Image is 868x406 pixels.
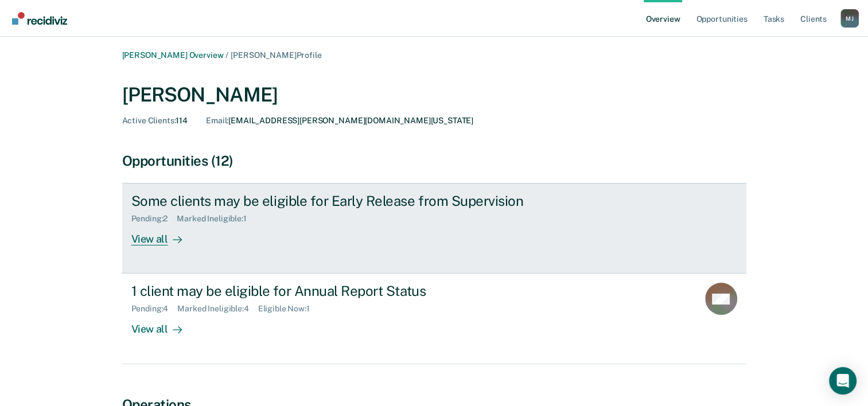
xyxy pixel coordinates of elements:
span: / [223,50,231,60]
a: Some clients may be eligible for Early Release from SupervisionPending:2Marked Ineligible:1View all [122,183,746,274]
span: Email : [206,116,228,125]
div: Pending : 4 [131,304,178,314]
div: M J [840,9,859,28]
a: 1 client may be eligible for Annual Report StatusPending:4Marked Ineligible:4Eligible Now:1View all [122,274,746,364]
div: 1 client may be eligible for Annual Report Status [131,283,534,299]
div: [EMAIL_ADDRESS][PERSON_NAME][DOMAIN_NAME][US_STATE] [206,116,473,126]
div: Open Intercom Messenger [829,367,857,395]
span: [PERSON_NAME] Profile [231,50,321,60]
img: Recidiviz [12,12,67,25]
div: Eligible Now : 1 [258,304,319,314]
div: Some clients may be eligible for Early Release from Supervision [131,193,534,209]
button: Profile dropdown button [840,9,859,28]
div: View all [131,224,196,246]
a: [PERSON_NAME] Overview [122,50,224,60]
div: 114 [122,116,188,126]
div: Opportunities (12) [122,153,746,169]
div: Marked Ineligible : 4 [177,304,258,314]
div: [PERSON_NAME] [122,83,746,107]
div: Pending : 2 [131,214,177,224]
div: Marked Ineligible : 1 [177,214,255,224]
div: View all [131,314,196,336]
span: Active Clients : [122,116,176,125]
